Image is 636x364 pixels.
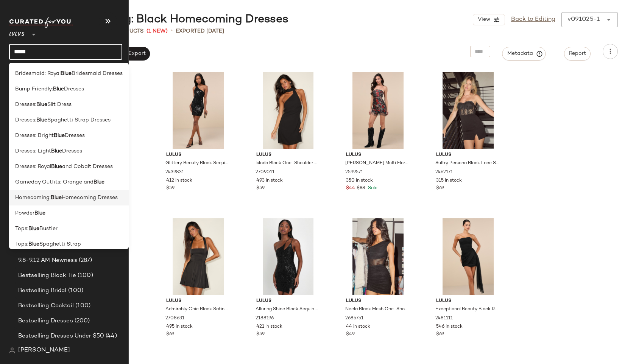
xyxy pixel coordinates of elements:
b: Blue [28,225,39,233]
span: Dresses: [15,101,36,109]
span: Report [569,51,586,57]
span: Neela Black Mesh One-Shoulder Mini Dress [345,306,409,313]
span: Bestselling Black Tie [18,271,76,280]
img: 12454581_2599571.jpg [340,72,416,149]
b: Blue [28,240,39,248]
span: Metadata [507,50,541,57]
span: Bridesmaid Dresses [72,70,123,78]
img: 12909441_2685751.jpg [340,218,416,295]
span: 2439831 [165,169,184,176]
span: Lulus [346,152,410,159]
span: Isloda Black One-Shoulder Backless Sash Mini Dress [256,160,320,167]
span: Export [128,51,145,57]
span: Dresses [65,132,85,140]
span: $59 [166,185,175,192]
span: Lulus [436,152,500,159]
span: 2462171 [435,169,453,176]
span: Spaghetti Strap Dresses [47,116,111,124]
span: Bridesmaid: Royal [15,70,61,78]
span: Dresses [64,85,84,93]
span: Bestselling Cocktail [18,302,74,310]
span: (100) [67,286,84,295]
img: 12910001_2462171.jpg [430,72,506,149]
span: 2599571 [345,169,363,176]
span: $59 [256,331,265,338]
span: Sultry Persona Black Lace Strapless Bustier Bodycon Mini Dress [435,160,499,167]
span: Gameday Outfits: Orange and [15,178,94,186]
span: Lulus [436,298,500,305]
b: Blue [36,101,47,109]
span: (100) [76,271,93,280]
button: Report [564,47,591,61]
span: Admirably Chic Black Satin Lace-Up Mini Dress With Pocket [165,306,229,313]
span: 315 in stock [436,177,462,184]
span: (44) [104,332,117,341]
span: [PERSON_NAME] [18,346,70,355]
span: Tops: [15,240,28,248]
b: Blue [36,116,47,124]
span: Bestselling Dresses [18,317,73,325]
span: Lulus [256,152,320,159]
span: Spaghetti Strap [39,240,81,248]
span: 493 in stock [256,177,283,184]
button: Metadata [502,47,546,61]
b: Blue [61,70,72,78]
span: Dresses: Bright [15,132,54,140]
span: Dresses: [15,116,36,124]
b: Blue [51,147,62,155]
span: Sale [366,186,377,191]
span: (1 New) [147,27,168,35]
span: $49 [346,331,355,338]
span: $44 [346,185,355,192]
div: v091025-1 [567,15,600,24]
span: 44 in stock [346,324,370,330]
img: 11923221_2439831.jpg [160,72,236,149]
span: $88 [357,185,365,192]
span: 2188196 [256,315,274,322]
b: Blue [51,163,62,171]
span: 495 in stock [166,324,193,330]
span: Glittery Beauty Black Sequin One-Shoulder Mini Dress [165,160,229,167]
span: (100) [74,302,91,310]
span: Powder [15,209,34,217]
span: View [477,17,490,23]
span: 9.8-9.12 AM Newness [18,256,77,265]
b: Blue [54,132,65,140]
span: Homecoming: [15,194,51,202]
span: 2481111 [435,315,453,322]
span: Lulus [9,26,25,39]
span: Bustier [39,225,58,233]
span: and Cobalt Dresses [62,163,113,171]
button: View [473,14,505,25]
span: Tops: [15,225,28,233]
span: Lulus [166,152,230,159]
img: 2709011_02_front_2025-07-08.jpg [250,72,326,149]
span: 350 in stock [346,177,373,184]
span: Slit Dress [47,101,72,109]
span: Lulus [166,298,230,305]
span: Bump Friendly: [15,85,53,93]
b: Blue [51,194,62,202]
span: 546 in stock [436,324,463,330]
span: • [171,26,173,36]
span: 421 in stock [256,324,282,330]
span: (200) [73,317,90,325]
span: Lulus [346,298,410,305]
span: $69 [436,331,444,338]
span: Exceptional Beauty Black Ruched Strapless Bodycon Mini Dress [435,306,499,313]
button: Export [123,47,150,61]
span: $69 [436,185,444,192]
span: Bestselling Bridal [18,286,67,295]
span: Dresses: Light [15,147,51,155]
div: Homecoming: Black Homecoming Dresses [48,12,288,27]
span: $69 [166,331,174,338]
span: 2709011 [256,169,274,176]
img: cfy_white_logo.C9jOOHJF.svg [9,17,73,28]
img: 10587261_2188196.jpg [250,218,326,295]
span: Alluring Shine Black Sequin One-Shoulder Mini Dress [256,306,320,313]
b: Blue [94,178,104,186]
span: Lulus [256,298,320,305]
span: Bestselling Dresses Under $50 [18,332,104,341]
img: svg%3e [9,347,15,353]
span: 2708631 [165,315,184,322]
